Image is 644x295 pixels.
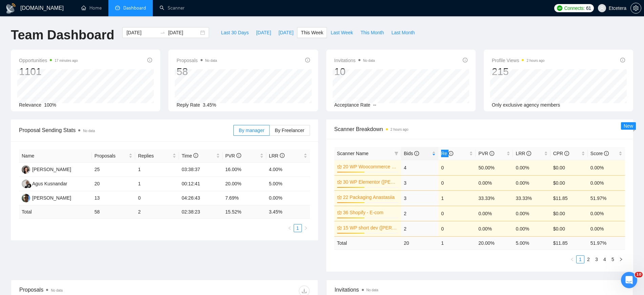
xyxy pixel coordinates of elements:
[11,27,114,43] h1: Team Dashboard
[601,255,609,263] li: 4
[438,160,476,175] td: 0
[223,205,266,219] td: 15.52 %
[135,205,179,219] td: 2
[27,183,32,188] img: gigradar-bm.png
[160,5,185,11] a: searchScanner
[252,27,275,38] button: [DATE]
[476,221,513,236] td: 0.00%
[441,151,453,156] span: Re
[32,166,71,173] div: [PERSON_NAME]
[179,191,223,205] td: 04:26:43
[513,190,550,206] td: 33.33%
[401,206,438,221] td: 2
[630,5,641,11] a: setting
[337,195,342,200] span: crown
[123,5,146,11] span: Dashboard
[203,102,216,108] span: 3.45%
[294,224,302,232] a: 1
[601,256,608,263] a: 4
[337,225,342,230] span: crown
[297,27,327,38] button: This Week
[586,4,591,12] span: 61
[221,29,249,36] span: Last 30 Days
[266,205,310,219] td: 3.45 %
[478,151,494,156] span: PVR
[205,59,217,62] span: No data
[55,59,78,62] time: 17 minutes ago
[337,210,342,215] span: crown
[32,194,71,202] div: [PERSON_NAME]
[513,160,550,175] td: 0.00%
[343,163,397,170] a: 20 WP Woocommerce ([PERSON_NAME])
[343,178,397,186] a: 30 WP Elementor ([PERSON_NAME])
[577,256,584,263] a: 1
[393,148,400,159] span: filter
[176,56,217,64] span: Proposals
[92,205,136,219] td: 58
[609,256,617,263] a: 5
[343,209,397,216] a: 36 Shopify - E-com
[557,5,562,11] img: upwork-logo.png
[147,58,152,62] span: info-circle
[401,221,438,236] td: 2
[593,255,601,263] li: 3
[334,65,375,78] div: 10
[225,153,241,159] span: PVR
[126,29,157,36] input: Start date
[630,3,641,14] button: setting
[550,206,588,221] td: $0.00
[564,4,585,12] span: Connects:
[115,5,120,10] span: dashboard
[513,206,550,221] td: 0.00%
[335,285,625,294] span: Invitations
[337,151,369,156] span: Scanner Name
[568,255,576,263] li: Previous Page
[617,255,625,263] li: Next Page
[176,102,200,108] span: Reply Rate
[81,5,102,11] a: homeHome
[449,151,453,156] span: info-circle
[286,224,294,232] li: Previous Page
[401,175,438,190] td: 3
[193,153,198,158] span: info-circle
[256,29,271,36] span: [DATE]
[92,191,136,205] td: 13
[388,27,418,38] button: Last Month
[492,65,545,78] div: 215
[476,160,513,175] td: 50.00%
[301,29,323,36] span: This Week
[22,180,30,188] img: AK
[624,123,633,129] span: New
[604,151,609,156] span: info-circle
[360,29,384,36] span: This Month
[438,236,476,250] td: 1
[367,288,378,292] span: No data
[588,190,625,206] td: 51.97%
[266,163,310,177] td: 4.00%
[550,175,588,190] td: $0.00
[302,224,310,232] button: right
[288,226,292,230] span: left
[179,205,223,219] td: 02:38:23
[223,177,266,191] td: 20.00%
[550,160,588,175] td: $0.00
[391,128,409,131] time: 2 hours ago
[635,272,643,277] span: 10
[278,29,293,36] span: [DATE]
[357,27,388,38] button: This Month
[266,177,310,191] td: 5.00%
[138,152,171,160] span: Replies
[526,151,531,156] span: info-circle
[588,175,625,190] td: 0.00%
[617,255,625,263] button: right
[476,206,513,221] td: 0.00%
[600,6,604,11] span: user
[19,149,92,163] th: Name
[179,163,223,177] td: 03:38:37
[588,236,625,250] td: 51.97 %
[176,65,217,78] div: 58
[513,175,550,190] td: 0.00%
[337,164,342,169] span: crown
[327,27,357,38] button: Last Week
[160,30,165,35] span: swap-right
